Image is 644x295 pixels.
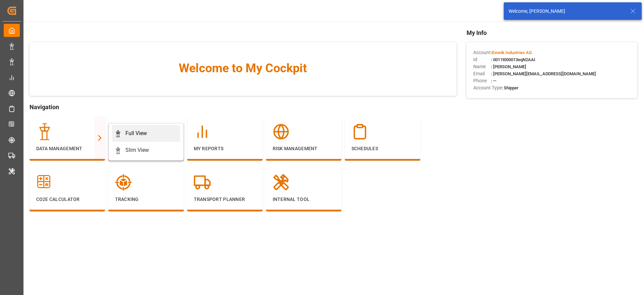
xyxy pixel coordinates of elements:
[43,59,443,77] span: Welcome to My Cockpit
[473,56,491,63] span: Id
[467,28,637,37] span: My Info
[491,50,532,55] span: :
[112,142,180,159] a: Slim View
[115,196,177,203] p: Tracking
[473,77,491,84] span: Phone
[273,196,335,203] p: Internal Tool
[491,57,535,62] span: : 0011t000013eqN2AAI
[473,63,491,70] span: Name
[502,85,519,90] span: : Shipper
[125,129,147,137] div: Full View
[491,78,496,83] span: : —
[491,64,526,69] span: : [PERSON_NAME]
[125,146,149,154] div: Slim View
[36,145,98,152] p: Data Management
[36,196,98,203] p: CO2e Calculator
[473,49,491,56] span: Account
[30,102,457,112] span: Navigation
[473,70,491,77] span: Email
[492,50,532,55] span: Evonik Industries AG
[194,145,256,152] p: My Reports
[473,84,502,91] span: Account Type
[508,8,624,15] div: Welcome, [PERSON_NAME]
[352,145,414,152] p: Schedules
[491,71,596,76] span: : [PERSON_NAME][EMAIL_ADDRESS][DOMAIN_NAME]
[194,196,256,203] p: Transport Planner
[273,145,335,152] p: Risk Management
[112,125,180,142] a: Full View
